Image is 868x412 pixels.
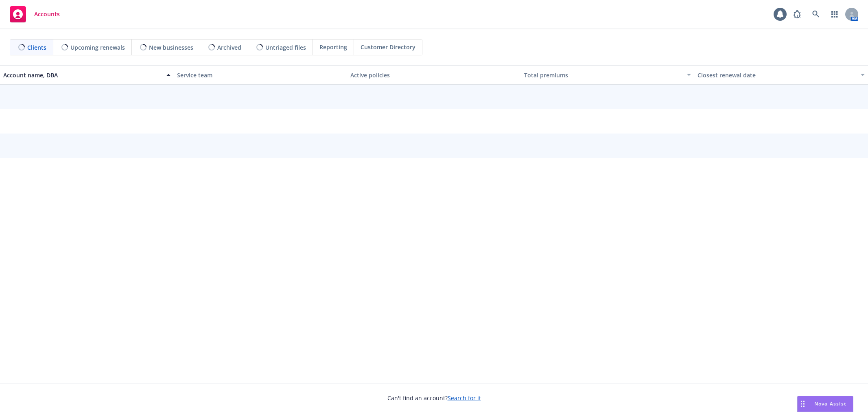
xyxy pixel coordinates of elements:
div: Total premiums [524,71,682,79]
span: New businesses [149,43,193,52]
span: Reporting [319,43,347,51]
div: Account name, DBA [3,71,162,79]
span: Archived [217,43,241,52]
button: Service team [174,65,348,85]
button: Closest renewal date [694,65,868,85]
span: Can't find an account? [387,394,481,402]
div: Active policies [350,71,518,79]
span: Untriaged files [265,43,306,52]
span: Nova Assist [814,400,846,407]
span: Accounts [34,11,60,18]
a: Accounts [7,3,63,26]
span: Clients [27,43,46,52]
a: Switch app [826,6,843,22]
span: Upcoming renewals [70,43,125,52]
a: Report a Bug [789,6,805,22]
button: Active policies [347,65,521,85]
div: Closest renewal date [697,71,856,79]
a: Search for it [448,394,481,402]
span: Customer Directory [361,43,415,51]
div: Service team [177,71,344,79]
button: Total premiums [521,65,695,85]
a: Search [808,6,824,22]
div: Drag to move [798,396,808,412]
button: Nova Assist [797,396,853,412]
